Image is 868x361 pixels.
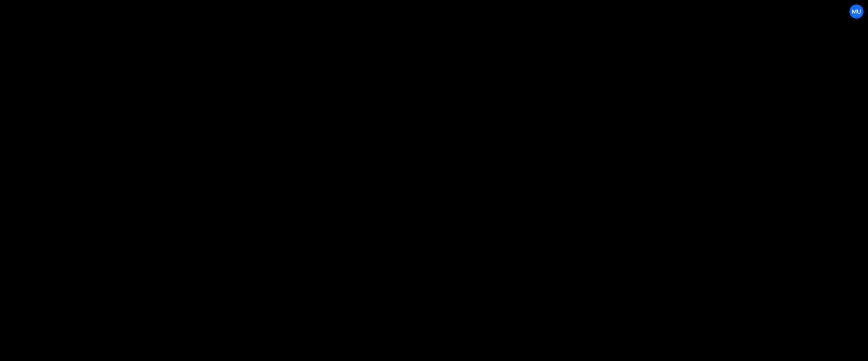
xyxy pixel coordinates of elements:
div: 16910/46504.js [32,307,173,323]
div: 16910/46494.js [32,142,175,158]
div: Mega-Menu.js [47,196,87,203]
div: Truncate des textes.js [47,295,110,302]
div: CSS files [22,323,173,340]
div: 16910/46628.js [32,274,173,290]
div: 16910/46781.js [32,109,173,125]
div: New File [180,29,214,37]
div: 16910/46591.js [32,191,173,208]
div: 16910/46502.js [32,92,176,109]
div: URL Pour les formulaires.js [47,311,122,319]
div: "Mes commandes".js [47,64,105,71]
div: Smooth Scroll.js [47,245,94,253]
span: 2 [82,262,86,269]
div: Catégories de Dispos (Filtre & Scrolls).js [47,97,160,104]
div: Formulaire de reptile disponible.js [47,163,144,170]
div: Go To Top.js [47,179,81,187]
div: 16910/46512.js [32,290,173,307]
div: Truncate description longue.js [47,278,135,286]
div: 16910/46784.css [32,340,173,356]
div: Partie Description Produit.js [47,229,128,236]
button: Code Only [399,4,469,19]
div: Splide.js [47,262,71,269]
button: New File [132,30,163,36]
div: Empêcher le clique droit.js [47,130,122,137]
div: 16910/46562.js [32,208,173,224]
div: 16910/46617.js [32,158,173,175]
button: Save [814,53,854,68]
div: 16910/46547.js [32,59,173,76]
div: Javascript files [22,43,173,59]
div: Design-Reptiles [32,7,84,16]
span: 1 [105,246,107,252]
div: 16910/46296.js [32,241,173,257]
div: 16910/46295.js [32,257,173,274]
div: Filtres des produits dans "Collection".js [47,146,160,154]
div: Page Produit.js [47,212,90,220]
div: Not yet saved [202,57,234,64]
div: Boutique.js [47,80,80,88]
div: 16910/46780.js [32,224,173,241]
a: 🤙 [2,2,22,21]
div: 16910/46616.js [32,175,173,191]
div: Partie Description Produit.css [47,344,133,352]
a: Mu [849,4,864,19]
div: 16910/46527.js [32,76,173,92]
div: 16910/46629.js [32,125,173,142]
div: Dates en français.js [47,113,103,121]
h2: Files [32,28,47,38]
a: [DOMAIN_NAME] [772,4,847,19]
